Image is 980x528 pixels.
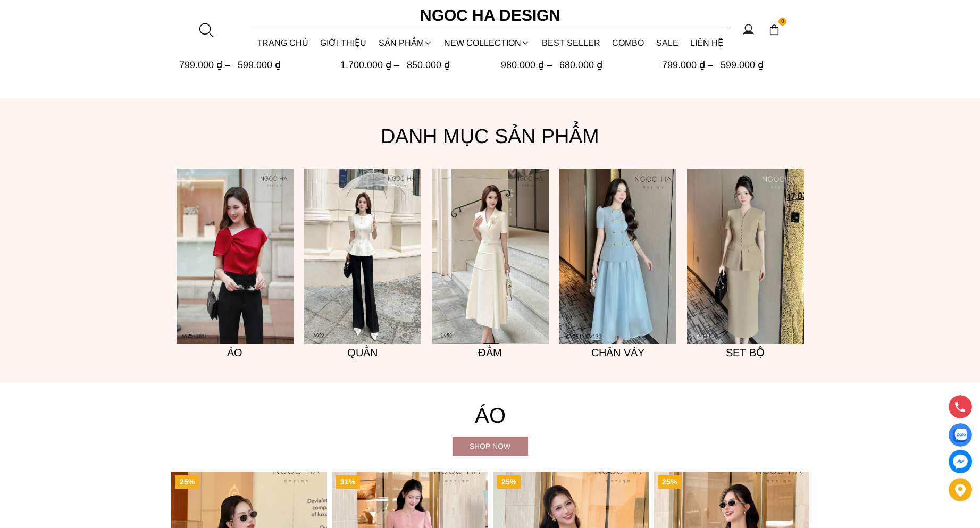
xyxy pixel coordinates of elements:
[720,60,763,70] span: 599.000 ₫
[559,169,676,344] a: 7(3)
[251,29,315,57] a: TRANG CHỦ
[949,450,972,473] a: messenger
[559,60,602,70] span: 680.000 ₫
[438,29,536,57] a: NEW COLLECTION
[432,344,549,361] h5: Đầm
[687,169,804,344] img: 3(15)
[453,440,528,452] div: Shop now
[768,24,780,36] img: img-CART-ICON-ksit0nf1
[238,60,281,70] span: 599.000 ₫
[340,60,401,70] span: 1.700.000 ₫
[559,344,676,361] h5: Chân váy
[432,169,549,344] a: 3(9)
[650,29,685,57] a: SALE
[171,398,809,432] h4: Áo
[949,423,972,447] a: Display image
[726,347,765,358] font: Set bộ
[314,29,373,57] a: GIỚI THIỆU
[411,3,570,28] a: Ngoc Ha Design
[606,29,650,57] a: Combo
[536,29,607,57] a: BEST SELLER
[179,60,233,70] span: 799.000 ₫
[953,429,967,442] img: Display image
[501,60,555,70] span: 980.000 ₫
[177,169,294,344] a: 3(7)
[304,344,421,361] h5: Quần
[381,125,599,147] font: Danh mục sản phẩm
[453,437,528,456] a: Shop now
[373,29,439,57] div: SẢN PHẨM
[177,344,294,361] h5: Áo
[304,169,421,344] a: 2(9)
[406,60,449,70] span: 850.000 ₫
[778,18,787,26] span: 0
[684,29,730,57] a: LIÊN HỆ
[661,60,715,70] span: 799.000 ₫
